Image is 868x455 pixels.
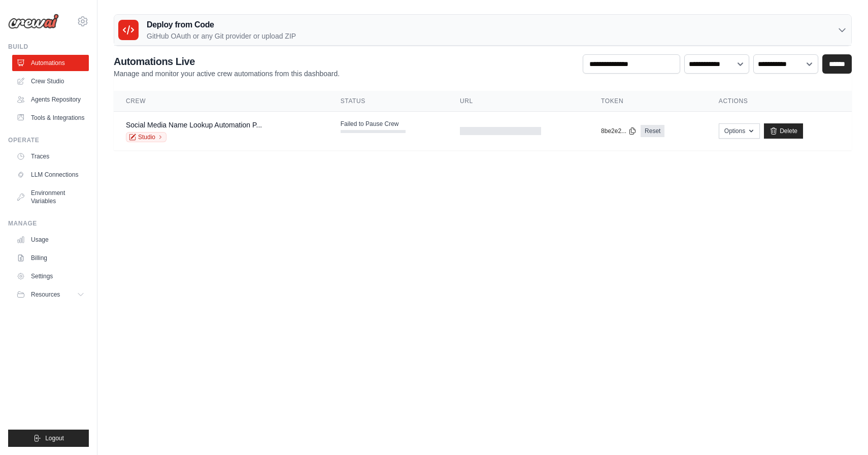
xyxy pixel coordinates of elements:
[12,250,89,266] a: Billing
[12,268,89,284] a: Settings
[448,91,589,112] th: URL
[114,69,340,79] p: Manage and monitor your active crew automations from this dashboard.
[12,91,89,108] a: Agents Repository
[764,123,803,139] a: Delete
[12,55,89,71] a: Automations
[45,434,64,442] span: Logout
[12,232,89,248] a: Usage
[601,127,637,135] button: 8be2e2...
[341,120,399,128] span: Failed to Pause Crew
[328,91,448,112] th: Status
[31,290,60,299] span: Resources
[707,91,852,112] th: Actions
[8,136,89,144] div: Operate
[114,91,328,112] th: Crew
[147,19,296,31] h3: Deploy from Code
[12,110,89,126] a: Tools & Integrations
[114,54,340,69] h2: Automations Live
[12,148,89,165] a: Traces
[126,132,166,142] a: Studio
[12,286,89,303] button: Resources
[8,430,89,447] button: Logout
[8,43,89,51] div: Build
[641,125,664,137] a: Reset
[8,14,59,29] img: Logo
[12,167,89,183] a: LLM Connections
[126,121,262,129] a: Social Media Name Lookup Automation P...
[589,91,707,112] th: Token
[12,73,89,89] a: Crew Studio
[719,123,760,139] button: Options
[147,31,296,41] p: GitHub OAuth or any Git provider or upload ZIP
[8,219,89,227] div: Manage
[12,185,89,209] a: Environment Variables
